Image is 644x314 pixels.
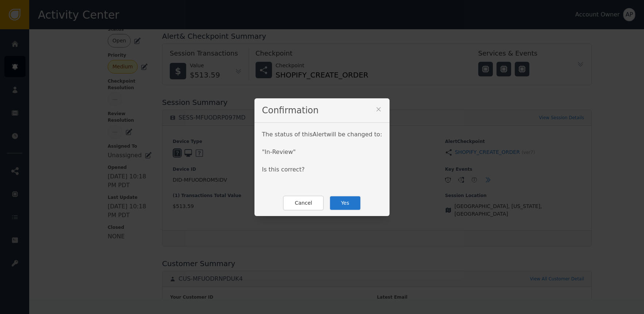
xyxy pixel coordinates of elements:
[254,98,389,123] div: Confirmation
[262,131,382,138] span: The status of this Alert will be changed to:
[329,196,361,211] button: Yes
[283,196,323,211] button: Cancel
[262,148,295,155] span: " In-Review "
[262,166,304,173] span: Is this correct?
